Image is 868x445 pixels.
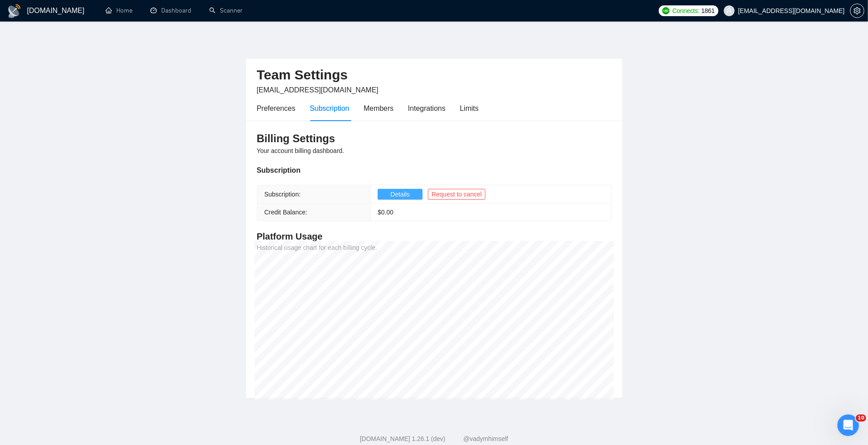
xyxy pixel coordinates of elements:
button: Request to cancel [428,189,485,200]
button: setting [850,4,864,18]
a: homeHome [106,7,132,14]
span: Details [391,189,410,199]
div: Preferences [257,103,295,114]
span: Your account billing dashboard. [257,147,344,154]
img: upwork-logo.png [662,7,670,14]
button: Details [378,189,423,200]
a: dashboardDashboard [150,7,191,14]
span: 10 [856,414,866,422]
span: Connects: [672,6,699,16]
h4: Platform Usage [257,230,612,243]
span: user [726,8,732,14]
span: 1861 [701,6,715,16]
a: @vadymhimself [463,435,508,442]
a: searchScanner [209,7,242,14]
div: Limits [460,103,479,114]
a: [DOMAIN_NAME] 1.26.1 (dev) [360,435,445,442]
span: $ 0.00 [378,209,393,216]
span: setting [850,7,864,14]
img: logo [7,4,22,18]
div: Members [364,103,394,114]
div: Subscription [257,165,612,176]
span: Credit Balance: [264,209,308,216]
a: setting [850,7,864,14]
div: Subscription [310,103,349,114]
span: Request to cancel [432,189,482,199]
h3: Billing Settings [257,131,612,146]
span: Subscription: [264,191,301,198]
span: [EMAIL_ADDRESS][DOMAIN_NAME] [257,86,379,94]
h2: Team Settings [257,66,612,84]
iframe: Intercom live chat [837,414,859,436]
div: Integrations [408,103,446,114]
